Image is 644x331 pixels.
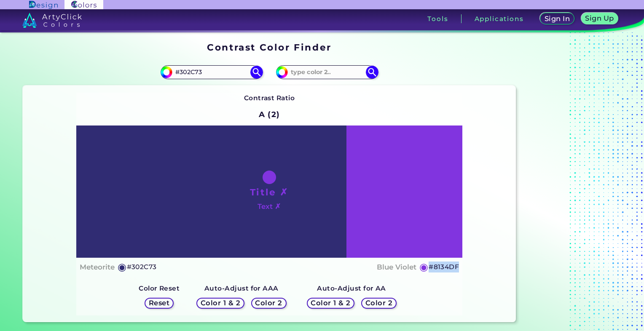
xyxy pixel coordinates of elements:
img: icon search [366,66,378,78]
h1: Contrast Color Finder [207,41,331,53]
h5: #302C73 [127,262,157,272]
strong: Color Reset [139,284,180,292]
h4: Text ✗ [258,200,281,213]
h5: ◉ [118,262,127,272]
h5: Reset [150,300,169,306]
h2: A (2) [255,105,284,124]
h1: Title ✗ [250,186,289,198]
h5: #8134DF [429,262,459,272]
input: type color 1.. [172,67,251,78]
input: type color 2.. [288,67,366,78]
h3: Applications [475,16,524,22]
h5: Color 2 [257,300,281,306]
strong: Auto-Adjust for AAA [204,284,279,292]
a: Sign Up [583,13,616,24]
h4: Meteorite [80,261,115,273]
h5: ◉ [419,262,429,272]
h4: Blue Violet [377,261,416,273]
h5: Color 2 [367,300,391,306]
a: Sign In [542,13,573,24]
strong: Auto-Adjust for AA [317,284,386,292]
h5: Sign Up [587,15,613,21]
h5: Sign In [546,16,569,22]
h5: Color 1 & 2 [202,300,238,306]
img: ArtyClick Design logo [29,1,57,9]
iframe: Advertisement [519,39,625,326]
h3: Tools [427,16,448,22]
img: logo_artyclick_colors_white.svg [22,13,82,28]
strong: Contrast Ratio [244,94,295,102]
h5: Color 1 & 2 [313,300,349,306]
img: icon search [250,66,263,78]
